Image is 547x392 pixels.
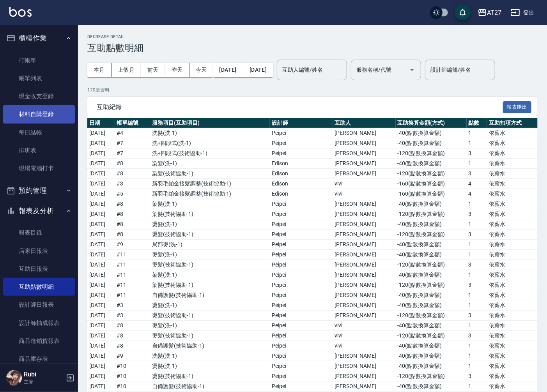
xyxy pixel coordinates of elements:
[3,124,75,141] a: 每日結帳
[396,341,467,351] td: -40 ( 點數換算金額 )
[396,199,467,209] td: -40 ( 點數換算金額 )
[150,118,270,128] th: 服務項目(互助項目)
[150,341,270,351] td: 自備護髮 ( 技術協助-1 )
[333,290,396,300] td: [PERSON_NAME]
[189,63,213,77] button: 今天
[396,280,467,290] td: -120 ( 點數換算金額 )
[3,159,75,177] a: 現場電腦打卡
[150,240,270,250] td: 局部燙 ( 洗-1 )
[396,351,467,361] td: -40 ( 點數換算金額 )
[487,351,538,361] td: 依薪水
[487,118,538,128] th: 互助扣項方式
[487,280,538,290] td: 依薪水
[396,148,467,159] td: -120 ( 點數換算金額 )
[115,138,150,148] td: # 7
[270,199,333,209] td: Peipei
[115,230,150,240] td: # 8
[487,209,538,219] td: 依薪水
[115,209,150,219] td: # 8
[333,381,396,392] td: [PERSON_NAME]
[396,189,467,199] td: -160 ( 點數換算金額 )
[243,63,273,77] button: [DATE]
[3,69,75,87] a: 帳單列表
[396,331,467,341] td: -120 ( 點數換算金額 )
[115,381,150,392] td: # 10
[503,101,532,113] button: 報表匯出
[150,321,270,331] td: 燙髮 ( 洗-1 )
[333,159,396,169] td: [PERSON_NAME]
[396,321,467,331] td: -40 ( 點數換算金額 )
[115,341,150,351] td: # 8
[270,209,333,219] td: Peipei
[3,350,75,368] a: 商品庫存表
[333,361,396,371] td: [PERSON_NAME]
[270,128,333,138] td: Peipei
[487,260,538,270] td: 依薪水
[6,370,22,386] img: Person
[270,311,333,321] td: Peipei
[150,138,270,148] td: 洗+四段式 ( 洗-1 )
[87,300,115,311] td: [DATE]
[87,260,115,270] td: [DATE]
[487,321,538,331] td: 依薪水
[3,278,75,296] a: 互助點數明細
[270,250,333,260] td: Peipei
[467,159,487,169] td: 1
[396,311,467,321] td: -120 ( 點數換算金額 )
[150,300,270,311] td: 燙髮 ( 洗-1 )
[270,351,333,361] td: Peipei
[487,371,538,381] td: 依薪水
[150,159,270,169] td: 染髮 ( 洗-1 )
[487,138,538,148] td: 依薪水
[150,148,270,159] td: 洗+四段式 ( 技術協助-1 )
[333,371,396,381] td: [PERSON_NAME]
[467,209,487,219] td: 3
[487,300,538,311] td: 依薪水
[467,199,487,209] td: 1
[115,240,150,250] td: # 9
[333,179,396,189] td: vivi
[87,280,115,290] td: [DATE]
[270,118,333,128] th: 設計師
[396,169,467,179] td: -120 ( 點數換算金額 )
[396,138,467,148] td: -40 ( 點數換算金額 )
[115,280,150,290] td: # 11
[3,180,75,201] button: 預約管理
[150,361,270,371] td: 燙髮 ( 洗-1 )
[87,179,115,189] td: [DATE]
[87,240,115,250] td: [DATE]
[467,260,487,270] td: 3
[467,341,487,351] td: 1
[3,105,75,123] a: 材料自購登錄
[333,311,396,321] td: [PERSON_NAME]
[396,270,467,280] td: -40 ( 點數換算金額 )
[24,371,64,378] h5: Rubi
[333,300,396,311] td: [PERSON_NAME]
[3,51,75,69] a: 打帳單
[87,87,538,94] p: 179 筆資料
[87,290,115,300] td: [DATE]
[333,230,396,240] td: [PERSON_NAME]
[270,260,333,270] td: Peipei
[87,118,115,128] th: 日期
[3,201,75,221] button: 報表及分析
[150,219,270,230] td: 燙髮 ( 洗-1 )
[474,5,505,21] button: AT27
[115,270,150,280] td: # 11
[396,361,467,371] td: -40 ( 點數換算金額 )
[333,270,396,280] td: [PERSON_NAME]
[467,381,487,392] td: 1
[467,240,487,250] td: 1
[270,321,333,331] td: Peipei
[150,270,270,280] td: 染髮 ( 洗-1 )
[115,260,150,270] td: # 11
[333,118,396,128] th: 互助人
[270,179,333,189] td: Edison
[87,230,115,240] td: [DATE]
[270,148,333,159] td: Peipei
[333,189,396,199] td: vivi
[467,128,487,138] td: 1
[150,209,270,219] td: 染髮 ( 技術協助-1 )
[115,311,150,321] td: # 3
[487,230,538,240] td: 依薪水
